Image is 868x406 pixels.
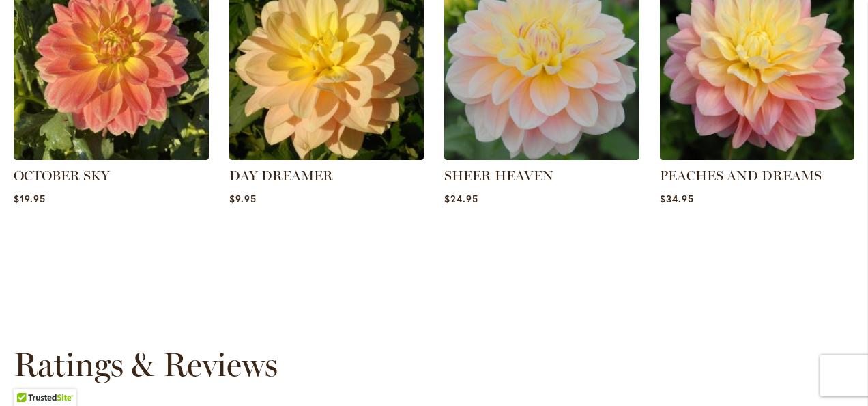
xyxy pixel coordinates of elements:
[14,192,46,205] span: $19.95
[444,150,639,163] a: SHEER HEAVEN
[660,167,822,184] a: PEACHES AND DREAMS
[229,150,424,163] a: DAY DREAMER
[444,192,478,205] span: $24.95
[660,150,855,163] a: PEACHES AND DREAMS
[660,192,694,205] span: $34.95
[229,167,333,184] a: DAY DREAMER
[14,344,278,384] strong: Ratings & Reviews
[14,167,110,184] a: OCTOBER SKY
[10,357,48,396] iframe: Launch Accessibility Center
[444,167,553,184] a: SHEER HEAVEN
[229,192,257,205] span: $9.95
[14,150,209,163] a: October Sky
